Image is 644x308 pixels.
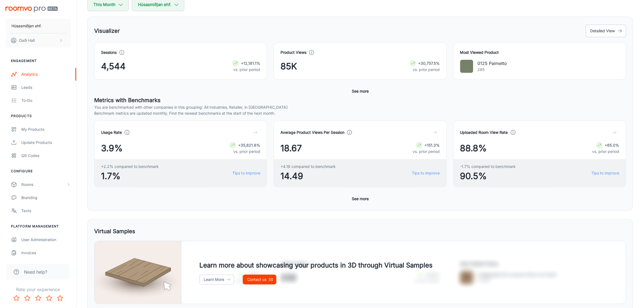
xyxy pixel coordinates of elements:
strong: +30,757.5% [418,61,440,66]
div: Rooms [21,182,66,188]
p: Benchmark metrics are updated monthly. Find the newest benchmarks at the start of the next month. [94,110,626,116]
a: Learn More [199,275,234,285]
p: vs. prior period [410,67,440,73]
div: Invoices [21,250,71,256]
p: Daði Hall [19,37,35,43]
span: +2.2% compared to benchmark [101,164,159,170]
span: 85K [280,60,297,73]
a: Tips to improve [232,170,260,176]
button: Húsasmiðjan ehf. [5,19,71,33]
h4: Average Product Views Per Session [280,129,344,135]
div: My Products [21,126,71,132]
button: Rate 2 star [22,293,33,304]
p: vs. prior period [232,67,260,73]
img: Roomvo PRO Beta [5,7,58,12]
strong: +151.3% [425,143,440,147]
a: Tips to improve [592,170,619,176]
h4: Sessions [101,49,117,55]
span: 18.67 [280,142,302,155]
div: Texts [21,208,71,214]
h5: Metrics with Benchmarks [94,96,626,104]
span: +4.19 compared to benchmark [280,164,336,170]
h5: Visualizer [94,27,120,35]
div: Branding [21,195,71,201]
span: 3.9% [101,142,123,155]
button: Daði Hall [5,33,71,48]
strong: +65.0% [605,143,619,147]
p: Rate your experience [4,286,72,293]
span: -1.7% compared to benchmark [460,164,516,170]
span: 90.5% [460,170,516,183]
button: Rate 1 star [11,293,22,304]
a: Contact us [243,275,276,285]
div: QR Codes [21,153,71,159]
div: Analytics [21,71,71,77]
button: See more [350,86,371,96]
button: Rate 3 star [33,293,44,304]
span: 1.7% [101,170,159,183]
span: 4,544 [101,60,126,73]
button: Rate 4 star [44,293,55,304]
p: 0125 Palmetto [478,60,507,67]
p: vs. prior period [413,149,440,155]
h4: Product Views [280,49,306,55]
strong: +12,181.1% [241,61,260,66]
img: 0125 Palmetto [460,60,473,73]
a: Tips to improve [412,170,440,176]
button: Detailed View [586,25,626,37]
div: Leads [21,84,71,90]
p: vs. prior period [592,149,619,155]
div: To-do [21,97,71,103]
p: 285 [478,67,507,73]
div: Update Products [21,140,71,146]
h5: Virtual Samples [94,227,135,235]
h4: Learn more about showcasing your products in 3D through Virtual Samples [199,260,433,270]
button: See more [350,194,371,204]
p: You are benchmarked with other companies in this grouping: All Industries, Retailer, in [GEOGRAPH... [94,104,626,110]
p: Húsasmiðjan ehf. [11,23,42,29]
span: 88.8% [460,142,487,155]
h4: Uploaded Room View Rate [460,129,508,135]
h4: Most Viewed Product [460,49,619,55]
div: User Administration [21,237,71,243]
p: vs. prior period [229,149,260,155]
h4: Usage Rate [101,129,122,135]
span: Need help? [24,269,47,275]
span: 14.49 [280,170,336,183]
button: Rate 5 star [55,293,66,304]
strong: +35,821.6% [238,143,260,147]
